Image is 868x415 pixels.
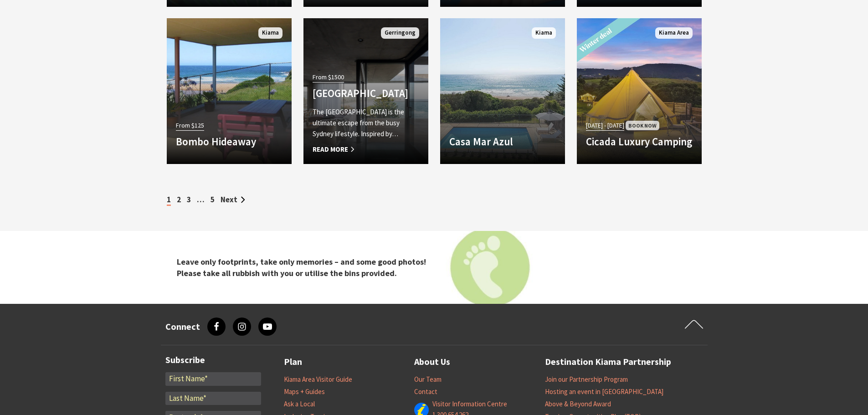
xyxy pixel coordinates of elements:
[440,18,565,164] a: Another Image Used Casa Mar Azul Kiama
[177,256,426,278] strong: Leave only footprints, take only memories – and some good photos! Please take all rubbish with yo...
[545,387,663,396] a: Hosting an event in [GEOGRAPHIC_DATA]
[284,375,352,384] a: Kiama Area Visitor Guide
[284,354,302,369] a: Plan
[449,135,556,148] h4: Casa Mar Azul
[303,18,428,164] a: Another Image Used From $1500 [GEOGRAPHIC_DATA] The [GEOGRAPHIC_DATA] is the ultimate escape from...
[313,87,419,100] h4: [GEOGRAPHIC_DATA]
[187,195,191,205] a: 3
[197,195,205,205] span: …
[414,387,437,396] a: Contact
[545,354,671,369] a: Destination Kiama Partnership
[545,375,628,384] a: Join our Partnership Program
[176,120,204,131] span: From $125
[258,27,282,39] span: Kiama
[165,354,261,365] h3: Subscribe
[165,372,261,386] input: First Name*
[176,135,282,148] h4: Bombo Hideaway
[167,195,171,206] span: 1
[165,321,200,332] h3: Connect
[313,107,419,139] p: The [GEOGRAPHIC_DATA] is the ultimate escape from the busy Sydney lifestyle. Inspired by…
[532,27,556,39] span: Kiama
[167,18,292,164] a: From $125 Bombo Hideaway Kiama
[414,354,450,369] a: About Us
[284,400,315,409] a: Ask a Local
[284,387,325,396] a: Maps + Guides
[313,144,419,155] span: Read More
[221,195,245,205] a: Next
[381,27,419,39] span: Gerringong
[313,72,344,82] span: From $1500
[577,18,702,164] a: Another Image Used [DATE] - [DATE] Book Now Cicada Luxury Camping Kiama Area
[586,120,624,131] span: [DATE] - [DATE]
[177,195,181,205] a: 2
[211,195,215,205] a: 5
[165,392,261,405] input: Last Name*
[626,121,659,130] span: Book Now
[432,400,507,409] a: Visitor Information Centre
[414,375,442,384] a: Our Team
[586,135,693,148] h4: Cicada Luxury Camping
[655,27,693,39] span: Kiama Area
[545,400,611,409] a: Above & Beyond Award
